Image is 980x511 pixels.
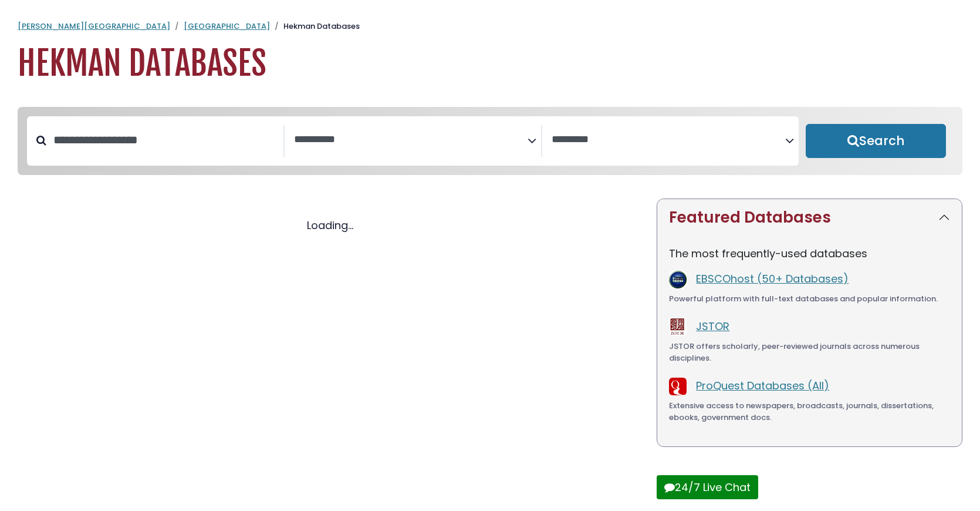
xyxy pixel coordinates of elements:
[294,134,528,146] textarea: Search
[46,130,283,150] input: Search database by title or keyword
[696,319,729,334] a: JSTOR
[18,44,962,83] h1: Hekman Databases
[18,21,170,32] a: [PERSON_NAME][GEOGRAPHIC_DATA]
[669,246,950,261] p: The most frequently-used databases
[806,124,946,158] button: Submit for Search Results
[184,21,270,32] a: [GEOGRAPHIC_DATA]
[18,217,643,233] div: Loading...
[552,134,785,146] textarea: Search
[18,21,962,32] nav: breadcrumb
[669,293,950,305] div: Powerful platform with full-text databases and popular information.
[669,400,950,423] div: Extensive access to newspapers, broadcasts, journals, dissertations, ebooks, government docs.
[669,341,950,364] div: JSTOR offers scholarly, peer-reviewed journals across numerous disciplines.
[696,271,849,286] a: EBSCOhost (50+ Databases)
[270,21,360,32] li: Hekman Databases
[657,475,758,499] button: 24/7 Live Chat
[657,199,962,236] button: Featured Databases
[18,107,962,175] nav: Search filters
[696,378,829,393] a: ProQuest Databases (All)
